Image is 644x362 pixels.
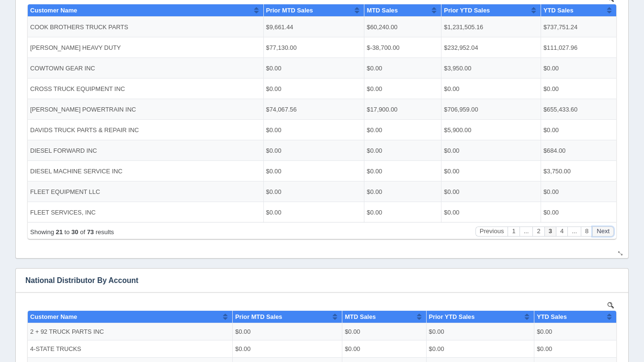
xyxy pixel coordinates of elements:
td: $0.00 [339,62,416,83]
td: $0.00 [401,38,509,56]
td: HDA TRUCK PRIDE INC [2,21,141,50]
td: $655,433.60 [515,103,591,124]
td: COOK BROTHERS TRUCK PARTS [2,21,238,42]
button: Sort column ascending [328,9,335,20]
td: 2 + 92 TRUCK PARTS INC [2,21,207,38]
div: Page 1 of 32 [5,195,89,202]
td: DAVIDS TRUCK PARTS & REPAIR INC [2,124,238,145]
button: Page 3 [527,192,539,203]
td: $180,957.04 [270,21,368,50]
button: Sort column ascending [581,9,587,20]
td: $0.00 [509,38,591,56]
span: Customer Name [5,11,52,18]
button: pagination.firstPage [482,231,494,241]
td: $17,900.00 [339,103,416,124]
span: Prior MTD Sales [241,11,288,18]
button: Page 2 [515,192,527,203]
td: $0.00 [416,145,516,165]
button: ... [542,231,555,241]
td: FLEET EQUIPMENT LLC [2,186,238,206]
td: $0.00 [317,38,401,56]
td: $89,497.87 [509,142,591,159]
td: COWTOWN GEAR INC [2,62,238,83]
td: $0.00 [401,124,509,142]
td: $684.00 [515,145,591,165]
td: $0.00 [401,21,509,38]
td: DIESEL MACHINE SERVICE INC [2,165,238,186]
td: $0.00 [339,186,416,206]
button: Sort column ascending [260,9,266,20]
span: MTD Sales [341,11,373,18]
td: $972,398.34 [368,21,495,50]
td: ADELMANS TRUCK PARTS CORP [2,124,207,142]
button: Next [567,192,588,203]
td: $0.00 [207,90,317,107]
button: Sort column ascending [197,9,203,20]
b: 30 [46,233,53,240]
button: Sort column ascending [228,9,234,20]
b: 314 [58,194,68,202]
span: YTD Sales [511,11,542,18]
td: $2,263.99 [317,142,401,159]
td: $0.00 [401,56,509,73]
button: Sort column ascending [391,9,397,20]
td: $0.00 [238,124,339,145]
td: $1,054,721.25 [495,21,591,50]
td: $-38,700.00 [339,42,416,62]
b: 21 [31,233,37,240]
span: MTD Sales [272,11,304,18]
td: $0.00 [515,124,591,145]
td: A & A TRUCK PARTS [2,56,207,73]
td: $0.00 [509,73,591,90]
button: ... [539,192,552,203]
td: $5,900.00 [416,124,516,145]
td: $0.00 [401,176,509,193]
td: $0.00 [317,124,401,142]
td: $0.00 [339,124,416,145]
td: $0.00 [317,21,401,38]
td: AL-MAR BALL AND ROLLER DIVISION INC [2,176,207,193]
td: ACTION TRUCK PARTS, INC [2,107,207,124]
td: $232,952.04 [416,42,516,62]
td: CROSS TRUCK EQUIPMENT INC [2,83,238,103]
td: $0.00 [238,145,339,165]
b: 1 [31,194,34,202]
button: Page 3 [519,231,531,241]
button: Sort column ascending [131,9,137,20]
span: Prior MTD Sales [144,11,191,18]
div: Page 3 of 8 [5,233,89,240]
button: Previous [450,231,483,241]
td: $0.00 [339,83,416,103]
span: YTD Sales [518,11,548,18]
td: $706,959.00 [416,103,516,124]
span: Prior YTD Sales [418,11,464,18]
button: Sort column ascending [505,9,511,20]
td: $0.00 [401,90,509,107]
td: $0.00 [509,90,591,107]
td: $0.00 [416,165,516,186]
td: $0.00 [515,206,591,227]
td: $111,027.96 [515,42,591,62]
td: $737,751.24 [515,21,591,42]
td: DIESEL FORWARD INC [2,145,238,165]
td: $0.00 [207,21,317,38]
span: Prior YTD Sales [371,11,417,18]
td: $0.00 [509,124,591,142]
td: $0.00 [416,186,516,206]
button: Sort column ascending [358,9,364,20]
td: $0.00 [317,90,401,107]
td: $0.00 [317,176,401,193]
td: 4-STATE TRUCKS [2,38,207,56]
span: Prior YTD Sales [404,11,450,18]
td: [PERSON_NAME] HEAVY DUTY [2,42,238,62]
td: $0.00 [416,83,516,103]
td: $0.00 [207,107,317,124]
td: $74,067.56 [238,103,339,124]
td: $0.00 [238,165,339,186]
td: $0.00 [317,107,401,124]
td: $0.00 [238,62,339,83]
td: AL MAR PARTS WAREHOUSE INC [2,159,207,176]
